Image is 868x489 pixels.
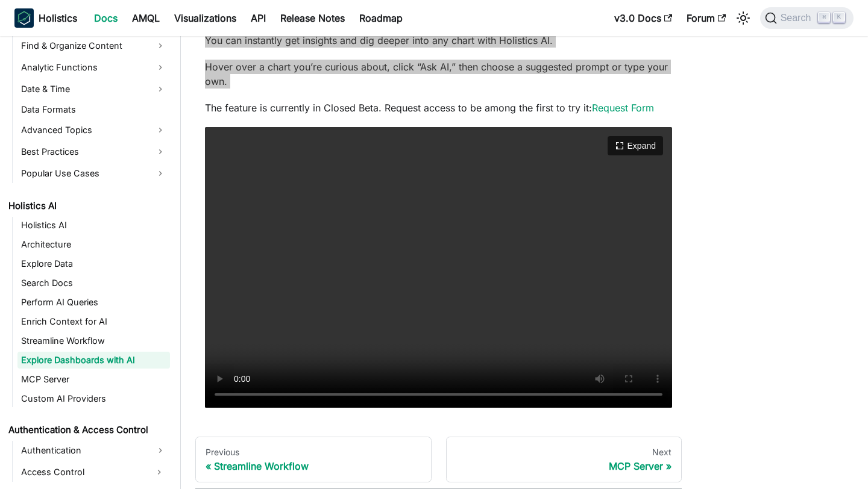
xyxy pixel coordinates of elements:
[17,58,170,77] a: Analytic Functions
[833,12,845,23] kbd: K
[17,79,170,99] a: Date & Time
[273,8,352,28] a: Release Notes
[206,460,421,472] div: Streamline Workflow
[244,8,273,28] a: API
[17,441,170,460] a: Authentication
[14,8,34,28] img: Holistics
[5,198,170,214] a: Holistics AI
[17,255,170,272] a: Explore Data
[734,8,753,28] button: Switch between dark and light mode (currently light mode)
[608,136,663,155] button: Expand video
[17,120,170,140] a: Advanced Topics
[777,13,819,23] span: Search
[39,11,77,25] b: Holistics
[167,8,244,28] a: Visualizations
[17,236,170,253] a: Architecture
[607,8,679,28] a: v3.0 Docs
[592,102,654,114] a: Request Form
[17,275,170,291] a: Search Docs
[17,36,170,55] a: Find & Organize Content
[205,60,672,89] p: Hover over a chart you’re curious about, click “Ask AI,” then choose a suggested prompt or type y...
[679,8,733,28] a: Forum
[818,12,830,23] kbd: ⌘
[352,8,410,28] a: Roadmap
[17,332,170,349] a: Streamline Workflow
[5,422,170,438] a: Authentication & Access Control
[148,463,170,482] button: Expand sidebar category 'Access Control'
[17,313,170,330] a: Enrich Context for AI
[446,437,682,482] a: NextMCP Server
[17,352,170,369] a: Explore Dashboards with AI
[17,142,170,161] a: Best Practices
[125,8,167,28] a: AMQL
[17,371,170,388] a: MCP Server
[195,437,432,482] a: PreviousStreamline Workflow
[760,7,854,29] button: Search (Command+K)
[14,8,77,28] a: HolisticsHolistics
[456,447,672,458] div: Next
[205,33,672,48] p: You can instantly get insights and dig deeper into any chart with Holistics AI.
[87,8,125,28] a: Docs
[17,390,170,407] a: Custom AI Providers
[17,101,170,118] a: Data Formats
[195,437,682,482] nav: Docs pages
[17,463,148,482] a: Access Control
[205,101,672,115] p: The feature is currently in Closed Beta. Request access to be among the first to try it:
[456,460,672,472] div: MCP Server
[17,164,170,183] a: Popular Use Cases
[17,294,170,311] a: Perform AI Queries
[205,127,672,408] video: Your browser does not support embedding video, but you can .
[206,447,421,458] div: Previous
[17,217,170,234] a: Holistics AI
